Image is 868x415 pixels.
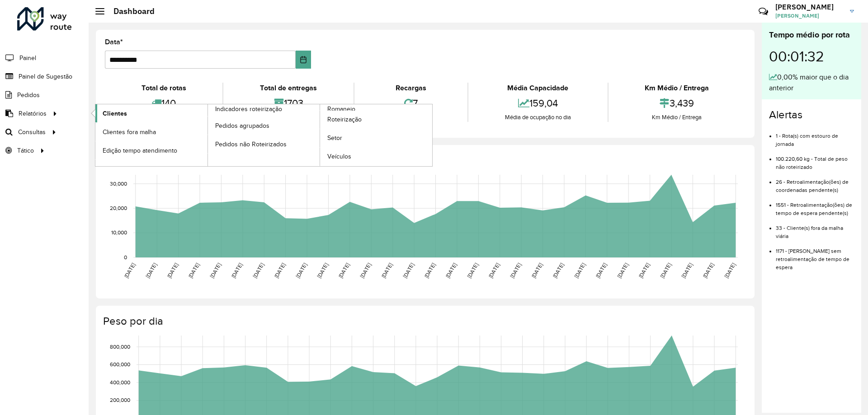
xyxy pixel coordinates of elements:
[466,262,479,279] text: [DATE]
[402,262,415,279] text: [DATE]
[775,12,843,20] span: [PERSON_NAME]
[776,217,854,240] li: 33 - Cliente(s) fora da malha viária
[110,362,130,368] text: 600,000
[769,41,854,72] div: 00:01:32
[423,262,436,279] text: [DATE]
[107,93,220,113] div: 140
[702,262,715,279] text: [DATE]
[357,93,465,113] div: 7
[357,83,465,93] div: Recargas
[105,37,123,47] label: Data
[103,315,745,328] h4: Peso por dia
[327,133,342,143] span: Setor
[616,262,629,279] text: [DATE]
[637,262,651,279] text: [DATE]
[95,104,208,122] a: Clientes
[19,72,72,81] span: Painel de Sugestão
[327,115,362,124] span: Roteirização
[110,344,130,350] text: 800,000
[95,104,320,166] a: Indicadores roteirização
[769,108,854,121] h4: Alertas
[209,262,222,279] text: [DATE]
[95,123,208,141] a: Clientes fora malha
[103,127,156,137] span: Clientes fora malha
[252,262,265,279] text: [DATE]
[187,262,200,279] text: [DATE]
[296,51,311,69] button: Choose Date
[776,125,854,148] li: 1 - Rota(s) com estouro de jornada
[104,6,155,16] h2: Dashboard
[215,104,282,114] span: Indicadores roteirização
[110,181,127,187] text: 30,000
[659,262,672,279] text: [DATE]
[18,127,46,137] span: Consultas
[775,3,843,11] h3: [PERSON_NAME]
[295,262,308,279] text: [DATE]
[19,109,47,118] span: Relatórios
[107,83,220,93] div: Total de rotas
[337,262,350,279] text: [DATE]
[359,262,372,279] text: [DATE]
[230,262,243,279] text: [DATE]
[320,111,432,129] a: Roteirização
[110,379,130,385] text: 400,000
[110,397,130,403] text: 200,000
[611,93,743,113] div: 3,439
[594,262,608,279] text: [DATE]
[103,109,127,118] span: Clientes
[208,104,433,166] a: Romaneio
[723,262,736,279] text: [DATE]
[327,152,351,161] span: Veículos
[145,262,158,279] text: [DATE]
[530,262,543,279] text: [DATE]
[573,262,586,279] text: [DATE]
[611,113,743,122] div: Km Médio / Entrega
[552,262,565,279] text: [DATE]
[226,93,351,113] div: 1703
[19,53,36,63] span: Painel
[123,262,136,279] text: [DATE]
[273,262,286,279] text: [DATE]
[776,240,854,271] li: 1171 - [PERSON_NAME] sem retroalimentação de tempo de espera
[226,83,351,93] div: Total de entregas
[380,262,393,279] text: [DATE]
[316,262,329,279] text: [DATE]
[509,262,522,279] text: [DATE]
[215,121,269,131] span: Pedidos agrupados
[471,113,605,122] div: Média de ocupação no dia
[110,205,127,211] text: 20,000
[103,146,177,155] span: Edição tempo atendimento
[471,93,605,113] div: 159,04
[208,135,320,153] a: Pedidos não Roteirizados
[680,262,693,279] text: [DATE]
[166,262,179,279] text: [DATE]
[776,194,854,217] li: 1551 - Retroalimentação(ões) de tempo de espera pendente(s)
[769,29,854,41] div: Tempo médio por rota
[17,90,40,100] span: Pedidos
[320,148,432,166] a: Veículos
[776,148,854,171] li: 100.220,60 kg - Total de peso não roteirizado
[769,72,854,93] div: 0,00% maior que o dia anterior
[124,254,127,260] text: 0
[327,104,355,114] span: Romaneio
[95,141,208,159] a: Edição tempo atendimento
[471,83,605,93] div: Média Capacidade
[215,140,287,149] span: Pedidos não Roteirizados
[487,262,500,279] text: [DATE]
[611,83,743,93] div: Km Médio / Entrega
[754,2,773,21] a: Contato Rápido
[776,171,854,194] li: 26 - Retroalimentação(ões) de coordenadas pendente(s)
[320,129,432,147] a: Setor
[444,262,458,279] text: [DATE]
[208,117,320,135] a: Pedidos agrupados
[17,146,34,155] span: Tático
[111,230,127,236] text: 10,000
